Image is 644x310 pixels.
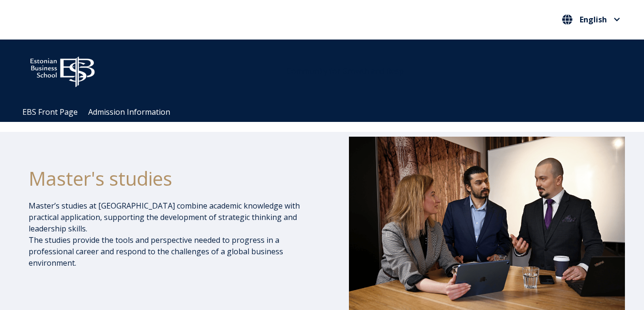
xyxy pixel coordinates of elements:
img: ebs_logo2016_white [22,49,103,90]
span: English [580,16,607,23]
a: Admission Information [88,107,170,117]
div: Navigation Menu [17,102,637,122]
a: EBS Front Page [22,107,78,117]
h1: Master's studies [29,167,324,190]
span: Community for Growth and Resp [286,66,404,76]
button: English [560,12,623,27]
nav: Select your language [560,12,623,28]
p: Master’s studies at [GEOGRAPHIC_DATA] combine academic knowledge with practical application, supp... [29,200,324,269]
